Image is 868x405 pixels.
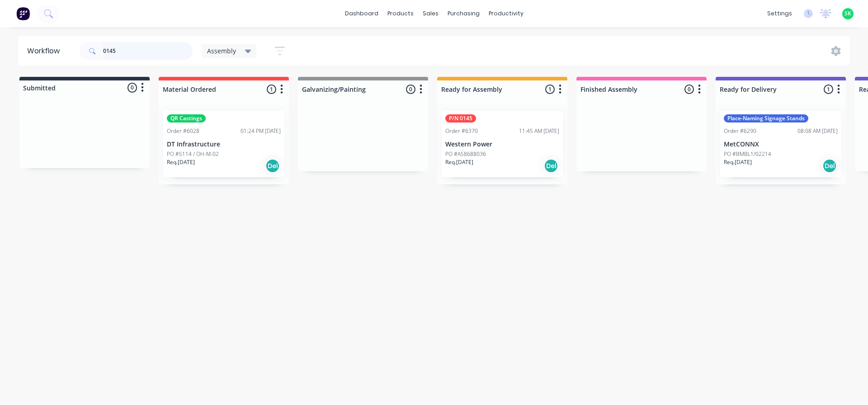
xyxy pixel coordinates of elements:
p: Req. [DATE] [724,158,752,166]
div: products [383,7,418,20]
div: Del [265,159,280,173]
div: P/N 0145Order #637011:45 AM [DATE]Western PowerPO #A58688036Req.[DATE]Del [442,111,563,177]
p: DT Infrastructure [167,141,281,148]
p: Western Power [445,141,559,148]
div: sales [418,7,443,20]
span: SK [844,9,851,18]
p: PO #BMBL1/02214 [724,150,771,158]
input: Search for orders... [103,42,193,60]
p: Req. [DATE] [167,158,195,166]
div: purchasing [443,7,484,20]
div: Del [544,159,558,173]
div: Place-Naming Signage StandsOrder #629008:08 AM [DATE]MetCONNXPO #BMBL1/02214Req.[DATE]Del [720,111,841,177]
div: P/N 0145 [445,114,476,122]
div: 01:24 PM [DATE] [241,127,281,135]
div: Order #6028 [167,127,199,135]
p: PO #S114 / OH-M-02 [167,150,219,158]
div: Workflow [27,46,64,57]
p: MetCONNX [724,141,838,148]
span: Assembly [207,46,236,56]
div: Place-Naming Signage Stands [724,114,808,122]
div: settings [763,7,797,20]
div: Del [822,159,837,173]
div: 11:45 AM [DATE] [519,127,559,135]
div: QR CastingsOrder #602801:24 PM [DATE]DT InfrastructurePO #S114 / OH-M-02Req.[DATE]Del [163,111,284,177]
div: 08:08 AM [DATE] [797,127,838,135]
p: Req. [DATE] [445,158,473,166]
p: PO #A58688036 [445,150,486,158]
div: QR Castings [167,114,206,122]
div: productivity [484,7,528,20]
img: Factory [16,7,30,20]
div: Order #6370 [445,127,478,135]
div: Order #6290 [724,127,756,135]
a: dashboard [340,7,383,20]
